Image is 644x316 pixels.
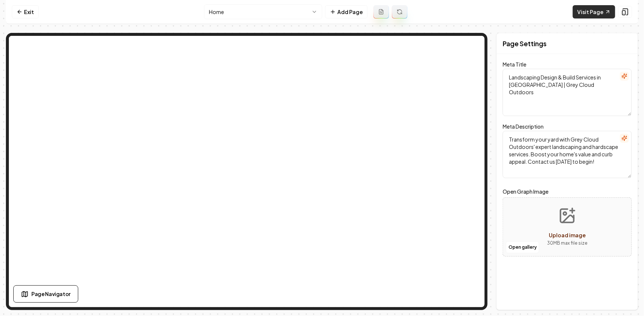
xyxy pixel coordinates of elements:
[573,5,615,18] a: Visit Page
[506,241,539,253] button: Open gallery
[503,38,547,49] h2: Page Settings
[373,5,389,18] button: Add admin page prompt
[549,232,586,238] span: Upload image
[541,201,593,253] button: Upload image
[325,5,368,18] button: Add Page
[503,61,526,68] label: Meta Title
[392,5,407,18] button: Regenerate page
[12,5,39,18] a: Exit
[547,239,588,247] p: 30 MB max file size
[503,123,544,130] label: Meta Description
[503,187,632,196] label: Open Graph Image
[31,290,70,298] span: Page Navigator
[13,285,78,303] button: Page Navigator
